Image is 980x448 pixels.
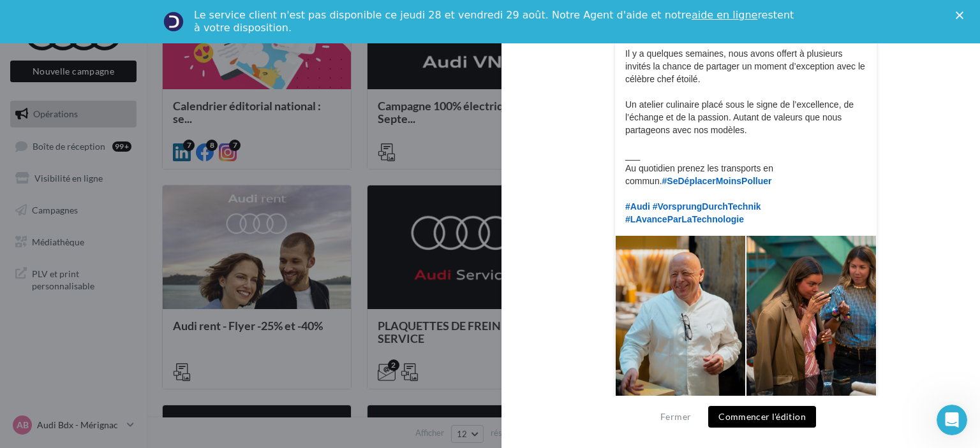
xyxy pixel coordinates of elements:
[708,406,816,428] button: Commencer l'édition
[653,201,761,212] span: #VorsprungDurchTechnik
[692,9,757,21] a: aide en ligne
[625,214,744,224] span: #LAvanceParLaTechnologie
[662,176,772,186] span: #SeDéplacerMoinsPolluer
[625,9,866,226] p: Cuisiner avec [PERSON_NAME] : une expérience unique placée sous le signe du savoir-faire et de l’...
[655,409,696,424] button: Fermer
[625,201,650,212] span: #Audi
[194,9,796,34] div: Le service client n'est pas disponible ce jeudi 28 et vendredi 29 août. Notre Agent d'aide et not...
[937,405,967,435] iframe: Intercom live chat
[956,11,969,19] div: Fermer
[163,11,184,32] img: Profile image for Service-Client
